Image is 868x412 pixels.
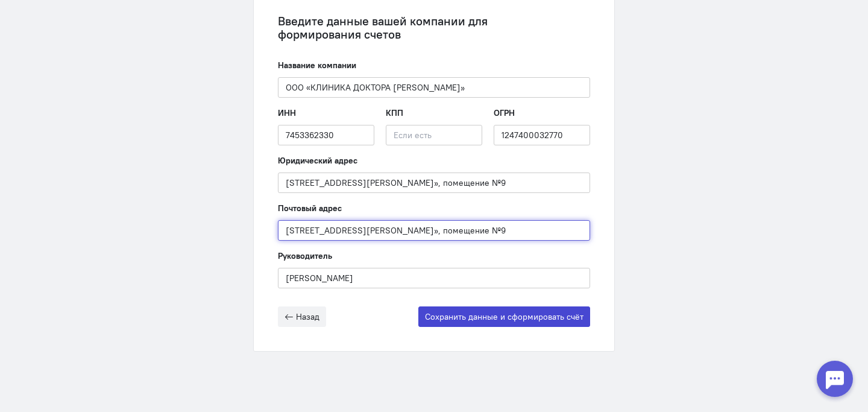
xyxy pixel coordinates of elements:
button: Назад [278,306,326,327]
input: Если есть [494,125,590,145]
div: Введите данные вашей компании для формирования счетов [278,14,590,41]
input: Если есть [386,125,482,145]
input: ИНН компании [278,125,374,145]
input: Название компании, например «ООО “Огого“» [278,77,590,98]
input: Юридический адрес компании [278,173,590,193]
label: ИНН [278,107,296,119]
span: Назад [296,311,319,322]
input: Почтовый адрес компании [278,220,590,241]
label: Руководитель [278,250,332,262]
label: Почтовый адрес [278,202,342,214]
label: Юридический адрес [278,154,357,166]
label: ОГРН [494,107,515,119]
label: КПП [386,107,403,119]
button: Сохранить данные и сформировать счёт [418,306,590,327]
input: ФИО руководителя [278,268,590,288]
label: Название компании [278,59,356,71]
